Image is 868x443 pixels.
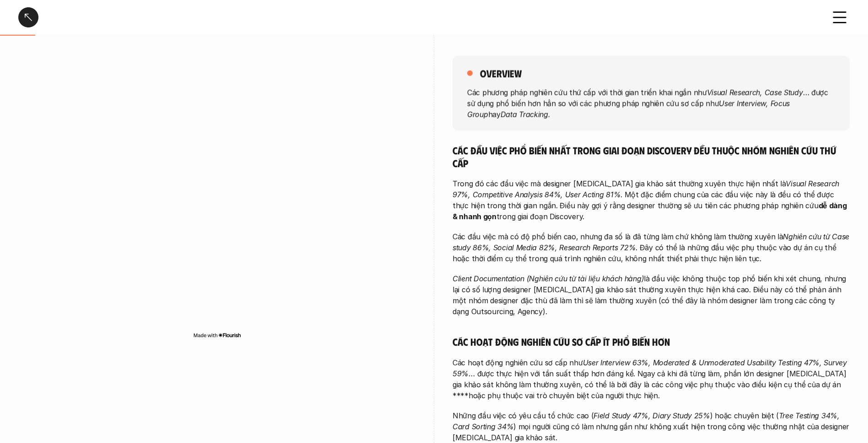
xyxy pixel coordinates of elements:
[453,178,850,222] p: Trong đó các đầu việc mà designer [MEDICAL_DATA] gia khảo sát thường xuyên thực hiện nhất là . Mộ...
[193,332,241,339] img: Made with Flourish
[501,109,550,118] em: Data Tracking.
[453,231,850,264] p: Các đầu việc mà có độ phổ biến cao, nhưng đa số là đã từng làm chứ không làm thường xuyên là . Đâ...
[707,87,803,96] em: Visual Research, Case Study
[453,144,850,169] h5: Các đầu việc phổ biến nhất trong giai đoạn Discovery đều thuộc nhóm nghiên cứu thứ cấp
[453,335,850,348] h5: Các hoạt động nghiên cứu sơ cấp ít phổ biến hơn
[453,274,644,283] em: Client Documentation (Nghiên cứu từ tài liệu khách hàng)
[480,67,522,79] h5: overview
[467,86,835,119] p: Các phương pháp nghiên cứu thứ cấp với thời gian triển khai ngắn như … được sử dụng phổ biến hơn ...
[453,273,850,317] p: là đầu việc không thuộc top phổ biến khi xét chung, nhưng lại có số lượng designer [MEDICAL_DATA]...
[18,56,415,330] iframe: Interactive or visual content
[467,98,792,118] em: User Interview, Focus Group
[453,411,841,431] em: Tree Testing 34%, Card Sorting 34%
[453,410,850,443] p: Những đầu việc có yêu cầu tổ chức cao ( ) hoặc chuyên biệt ( ) mọi người cũng có làm nhưng gần nh...
[453,357,850,401] p: Các hoạt động nghiên cứu sơ cấp như … được thực hiện với tần suất thấp hơn đáng kể. Ngay cả khi đ...
[453,358,849,378] em: User Interview 63%, Moderated & Unmoderated Usability Testing 47%, Survey 59%
[593,411,710,420] em: Field Study 47%, Diary Study 25%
